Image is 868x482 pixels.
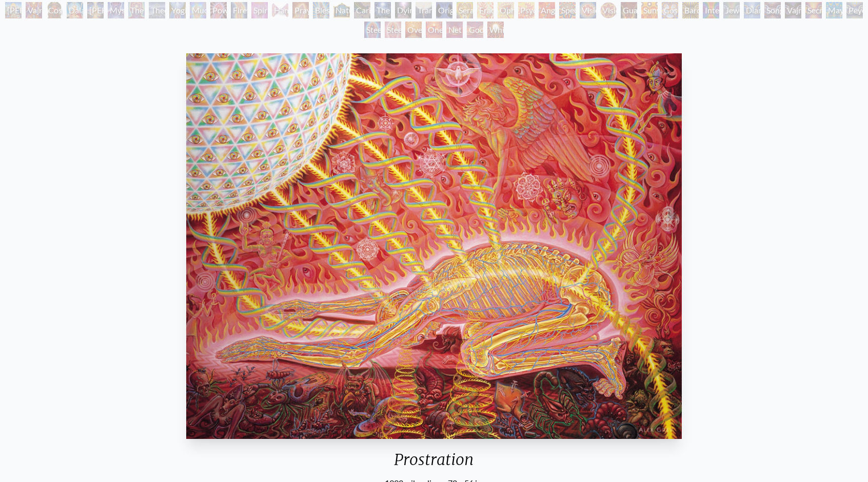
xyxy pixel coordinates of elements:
div: Vision Crystal [580,2,596,18]
div: Dying [395,2,411,18]
div: Fractal Eyes [477,2,494,18]
div: Secret Writing Being [805,2,822,18]
div: Steeplehead 1 [364,22,381,38]
div: Diamond Being [744,2,760,18]
div: White Light [487,22,504,38]
div: Guardian of Infinite Vision [621,2,637,18]
div: Dalai Lama [67,2,83,18]
div: Nature of Mind [333,2,350,18]
div: One [426,22,442,38]
div: Interbeing [703,2,719,18]
div: Bardo Being [682,2,699,18]
div: Praying Hands [292,2,309,18]
div: Hands that See [272,2,288,18]
div: Spirit Animates the Flesh [251,2,268,18]
div: Cosmic Elf [662,2,678,18]
div: Cosmic Christ [46,2,63,18]
div: Song of Vajra Being [764,2,781,18]
div: Jewel Being [723,2,740,18]
div: Original Face [436,2,452,18]
div: Caring [354,2,370,18]
div: Blessing Hand [313,2,329,18]
div: Psychomicrograph of a Fractal Paisley Cherub Feather Tip [518,2,535,18]
div: Mudra [190,2,206,18]
div: Oversoul [405,22,422,38]
div: [PERSON_NAME] [87,2,104,18]
div: [PERSON_NAME] [5,2,22,18]
div: Transfiguration [416,2,432,18]
div: Angel Skin [539,2,555,18]
div: Vajra Being [785,2,801,18]
div: Vajra Guru [26,2,42,18]
div: Theologue [149,2,165,18]
div: Yogi & the Möbius Sphere [169,2,186,18]
div: Ophanic Eyelash [498,2,514,18]
div: Power to the Peaceful [210,2,227,18]
div: Steeplehead 2 [385,22,401,38]
div: The Soul Finds It's Way [374,2,391,18]
div: Vision Crystal Tondo [600,2,617,18]
img: Prostration-1993-Alex-Grey-watermarked.jpg [186,53,682,439]
div: Peyote Being [846,2,863,18]
div: Sunyata [641,2,658,18]
div: The Seer [128,2,145,18]
div: Mayan Being [826,2,842,18]
div: Firewalking [231,2,247,18]
div: Prostration [182,450,686,477]
div: Seraphic Transport Docking on the Third Eye [457,2,473,18]
div: Godself [467,22,483,38]
div: Mystic Eye [108,2,124,18]
div: Spectral Lotus [559,2,576,18]
div: Net of Being [446,22,463,38]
